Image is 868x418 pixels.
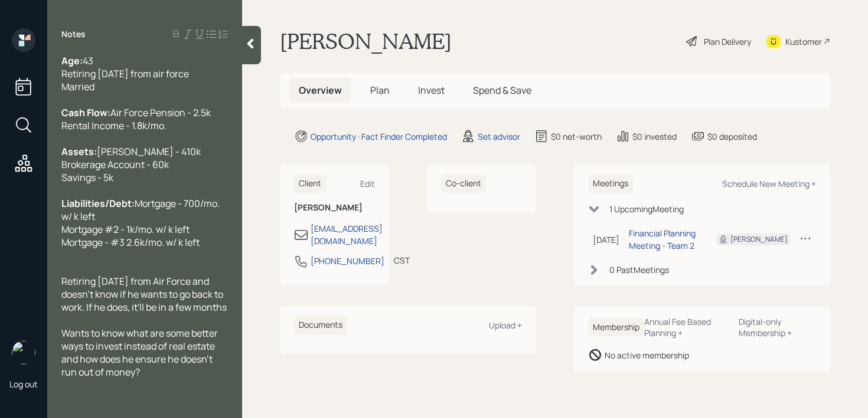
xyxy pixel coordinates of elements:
div: $0 invested [632,130,677,143]
h6: Documents [294,315,347,335]
h1: [PERSON_NAME] [280,28,452,54]
span: Assets: [61,145,97,158]
span: Age: [61,54,83,67]
div: 1 Upcoming Meeting [609,203,684,215]
h6: Co-client [441,174,486,193]
span: Retiring [DATE] from Air Force and doesn't know if he wants to go back to work. If he does, it'll... [61,275,227,314]
h6: [PERSON_NAME] [294,203,375,213]
h6: Client [294,174,326,193]
div: CST [394,254,410,266]
h6: Membership [588,318,644,337]
span: Air Force Pension - 2.5k Rental Income - 1.8k/mo. [61,106,211,132]
div: No active membership [605,349,689,361]
div: [PHONE_NUMBER] [311,255,384,267]
div: $0 net-worth [551,130,602,143]
span: Overview [299,84,342,97]
div: Kustomer [785,35,822,48]
div: [PERSON_NAME] [730,234,788,245]
div: Edit [360,178,375,189]
div: Opportunity · Fact Finder Completed [311,130,447,143]
label: Notes [61,28,86,40]
span: Mortgage - 700/mo. w/ k left Mortgage #2 - 1k/mo. w/ k left Mortgage - #3 2.6k/mo. w/ k left [61,197,221,249]
div: Digital-only Membership + [739,316,816,338]
img: retirable_logo.png [12,341,35,364]
div: [DATE] [593,233,619,246]
div: 0 Past Meeting s [609,264,669,276]
span: Spend & Save [473,84,531,97]
h6: Meetings [588,174,633,193]
div: $0 deposited [707,130,757,143]
span: Invest [418,84,445,97]
span: Wants to know what are some better ways to invest instead of real estate and how does he ensure h... [61,327,220,378]
span: Cash Flow: [61,106,110,119]
div: Set advisor [478,130,520,143]
div: Log out [9,378,38,390]
div: Plan Delivery [704,35,751,48]
div: [EMAIL_ADDRESS][DOMAIN_NAME] [311,222,383,247]
div: Schedule New Meeting + [722,178,816,189]
span: Plan [370,84,390,97]
span: [PERSON_NAME] - 410k Brokerage Account - 60k Savings - 5k [61,145,201,184]
span: 43 Retiring [DATE] from air force Married [61,54,189,93]
span: Liabilities/Debt: [61,197,135,210]
div: Upload + [489,320,522,331]
div: Annual Fee Based Planning + [644,316,729,338]
div: Financial Planning Meeting - Team 2 [629,227,697,252]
